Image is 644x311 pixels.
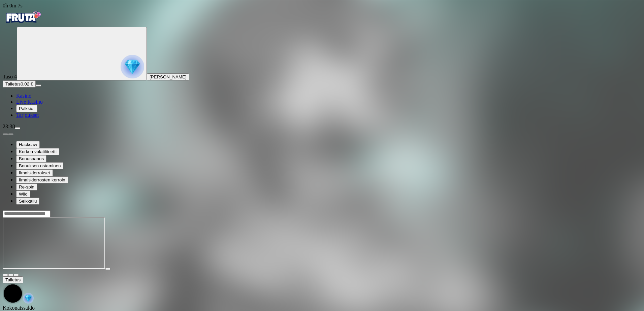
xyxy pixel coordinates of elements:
[13,274,19,276] button: fullscreen icon
[3,124,15,129] span: 23:38
[5,277,21,282] span: Talletus
[3,74,17,79] span: Taso 4
[16,93,31,99] a: diamond iconKasino
[3,210,51,217] input: Search
[105,268,110,270] button: play icon
[16,93,31,99] span: Kasino
[16,176,68,183] button: Ilmaiskierrosten kerroin
[23,293,34,304] img: reward-icon
[16,162,63,169] button: Bonuksen ostaminen
[19,149,57,154] span: Korkea volatiliteetti
[16,148,59,155] button: Korkea volatiliteetti
[3,133,8,135] button: prev slide
[150,74,187,79] span: [PERSON_NAME]
[147,73,189,80] button: [PERSON_NAME]
[19,156,44,161] span: Bonuspanos
[16,105,37,112] button: reward iconPalkkiot
[19,199,37,204] span: Seikkailu
[8,274,13,276] button: chevron-down icon
[16,183,37,191] button: Re-spin
[21,81,33,87] span: 0.02 €
[16,141,40,148] button: Hacksaw
[16,191,30,198] button: Wild
[19,163,61,168] span: Bonuksen ostaminen
[36,84,41,87] button: menu
[16,99,43,105] a: poker-chip iconLive Kasino
[8,133,13,135] button: next slide
[19,177,65,182] span: Ilmaiskierrosten kerroin
[16,112,39,118] span: Tarjoukset
[15,127,20,129] button: menu
[17,27,147,80] button: reward progress
[16,112,39,118] a: gift-inverted iconTarjoukset
[19,106,35,111] span: Palkkiot
[3,274,8,276] button: close icon
[5,81,21,87] span: Talletus
[16,99,43,105] span: Live Kasino
[3,217,105,269] iframe: Invictus
[3,3,23,8] span: user session time
[3,21,43,27] a: Fruta
[19,192,28,197] span: Wild
[3,9,641,118] nav: Primary
[19,170,50,175] span: Ilmaiskierrokset
[19,184,34,189] span: Re-spin
[16,198,39,205] button: Seikkailu
[16,155,46,162] button: Bonuspanos
[121,55,144,78] img: reward progress
[3,276,23,283] button: Talletus
[3,276,641,305] div: Game menu
[16,169,53,176] button: Ilmaiskierrokset
[19,142,37,147] span: Hacksaw
[3,80,36,88] button: Talletusplus icon0.02 €
[3,9,43,26] img: Fruta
